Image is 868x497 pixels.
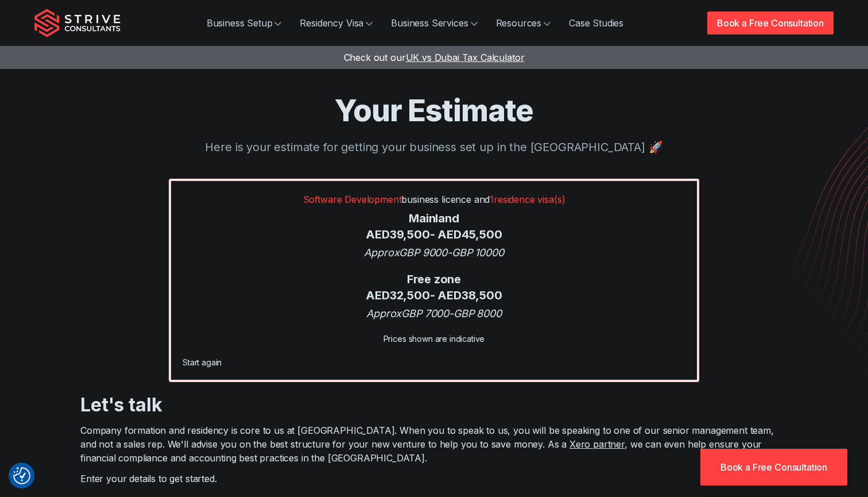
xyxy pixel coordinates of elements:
[183,192,685,206] p: business licence and
[290,11,382,34] a: Residency Visa
[197,11,291,34] a: Business Setup
[700,449,847,486] a: Book a Free Consultation
[560,11,633,34] a: Case Studies
[183,357,222,367] a: Start again
[490,194,565,205] span: 1 residence visa(s)
[183,211,685,242] div: Mainland AED 39,500 - AED 45,500
[406,52,525,63] span: UK vs Dubai Tax Calculator
[80,394,788,417] h3: Let's talk
[303,194,402,205] span: Software Development
[707,11,834,34] a: Book a Free Consultation
[80,472,788,486] p: Enter your details to get started.
[382,11,486,34] a: Business Services
[183,245,685,260] div: Approx GBP 9000 - GBP 10000
[13,467,30,484] img: Revisit consent button
[183,306,685,321] div: Approx GBP 7000 - GBP 8000
[344,52,525,63] a: Check out ourUK vs Dubai Tax Calculator
[34,92,834,129] h1: Your Estimate
[569,438,625,450] a: Xero partner
[80,423,788,465] p: Company formation and residency is core to us at [GEOGRAPHIC_DATA]. When you to speak to us, you ...
[183,333,685,345] div: Prices shown are indicative
[34,138,834,156] p: Here is your estimate for getting your business set up in the [GEOGRAPHIC_DATA] 🚀
[487,11,560,34] a: Resources
[13,467,30,484] button: Consent Preferences
[183,272,685,303] div: Free zone AED 32,500 - AED 38,500
[34,9,121,37] img: Strive Consultants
